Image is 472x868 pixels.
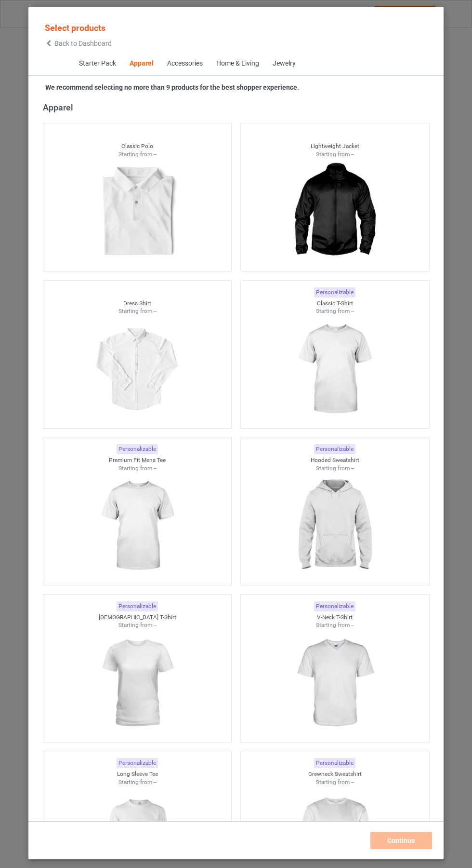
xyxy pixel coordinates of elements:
div: Lightweight Jacket [241,142,429,150]
span: Select products [45,23,105,33]
div: Personalizable [117,758,158,768]
img: regular.jpg [94,472,180,580]
div: Jewelry [272,59,295,68]
div: Home & Living [216,59,259,68]
img: regular.jpg [94,629,180,737]
div: Long Sleeve Tee [43,770,232,778]
span: Back to Dashboard [54,40,112,47]
div: Starting from -- [241,307,429,315]
div: Personalizable [117,444,158,454]
div: Crewneck Sweatshirt [241,770,429,778]
div: Personalizable [314,758,355,768]
div: Dress Shirt [43,299,232,308]
img: regular.jpg [94,158,180,266]
div: [DEMOGRAPHIC_DATA] T-Shirt [43,613,232,622]
div: Starting from -- [241,464,429,473]
div: Personalizable [117,601,158,611]
div: Apparel [43,102,434,113]
div: Starting from -- [241,778,429,787]
div: Accessories [167,59,202,68]
img: regular.jpg [94,315,180,423]
div: Premium Fit Mens Tee [43,456,232,464]
div: Classic T-Shirt [241,299,429,308]
div: Starting from -- [241,150,429,159]
div: Starting from -- [43,307,232,315]
div: Apparel [129,59,153,68]
div: Starting from -- [241,621,429,629]
strong: We recommend selecting no more than 9 products for the best shopper experience. [45,83,299,91]
div: Personalizable [314,287,355,298]
span: Starter Pack [72,52,122,75]
div: Hooded Sweatshirt [241,456,429,464]
div: Classic Polo [43,142,232,150]
div: Personalizable [314,601,355,611]
img: regular.jpg [291,315,378,423]
div: Starting from -- [43,464,232,473]
div: Personalizable [314,444,355,454]
div: Starting from -- [43,150,232,159]
img: regular.jpg [291,158,378,266]
div: V-Neck T-Shirt [241,613,429,622]
div: Starting from -- [43,621,232,629]
img: regular.jpg [291,629,378,737]
div: Starting from -- [43,778,232,787]
img: regular.jpg [291,472,378,580]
